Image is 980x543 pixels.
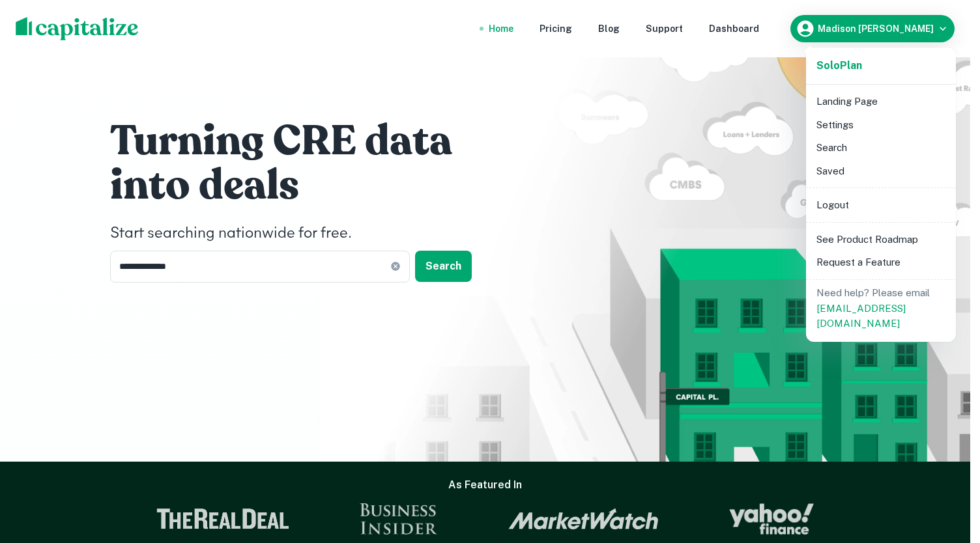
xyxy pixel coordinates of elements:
li: Logout [811,193,951,217]
li: Landing Page [811,90,951,113]
a: [EMAIL_ADDRESS][DOMAIN_NAME] [816,303,906,329]
li: See Product Roadmap [811,228,951,251]
li: Saved [811,160,951,183]
strong: Solo Plan [816,59,862,72]
p: Need help? Please email [816,285,945,331]
li: Settings [811,113,951,137]
a: SoloPlan [816,58,862,74]
iframe: Chat Widget [915,439,980,501]
li: Search [811,136,951,160]
li: Request a Feature [811,251,951,274]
